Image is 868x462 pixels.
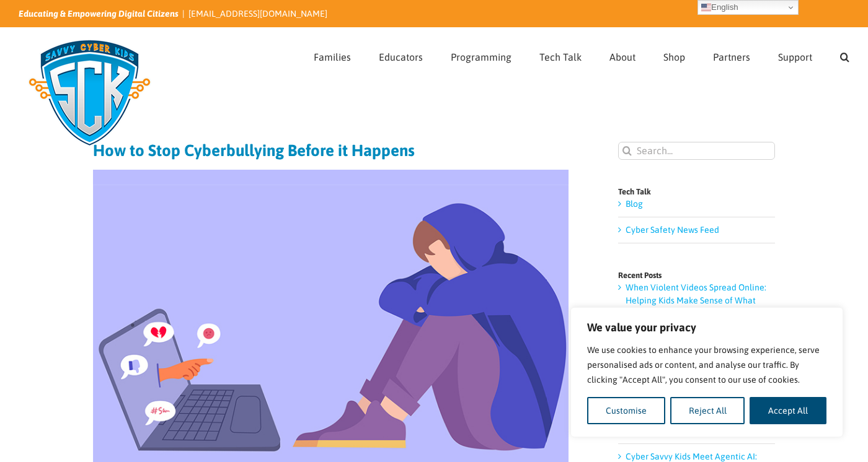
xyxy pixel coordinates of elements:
[314,28,849,82] nav: Main Menu
[451,52,511,62] span: Programming
[618,142,636,160] input: Search
[93,142,569,159] h1: How to Stop Cyberbullying Before it Happens
[618,271,775,279] h4: Recent Posts
[750,397,826,424] button: Accept All
[188,9,327,19] a: [EMAIL_ADDRESS][DOMAIN_NAME]
[609,52,635,62] span: About
[19,31,161,155] img: Savvy Cyber Kids Logo
[314,52,351,62] span: Families
[379,52,423,62] span: Educators
[618,142,775,160] input: Search...
[609,28,635,82] a: About
[670,397,745,424] button: Reject All
[587,320,826,335] p: We value your privacy
[713,52,750,62] span: Partners
[451,28,511,82] a: Programming
[379,28,423,82] a: Educators
[19,9,179,19] i: Educating & Empowering Digital Citizens
[778,52,812,62] span: Support
[539,28,582,82] a: Tech Talk
[314,28,351,82] a: Families
[626,282,766,318] a: When Violent Videos Spread Online: Helping Kids Make Sense of What They See
[778,28,812,82] a: Support
[618,188,775,196] h4: Tech Talk
[701,2,711,12] img: en
[626,225,719,235] a: Cyber Safety News Feed
[663,28,685,82] a: Shop
[587,342,826,387] p: We use cookies to enhance your browsing experience, serve personalised ads or content, and analys...
[539,52,582,62] span: Tech Talk
[840,28,849,82] a: Search
[663,52,685,62] span: Shop
[626,199,643,209] a: Blog
[587,397,665,424] button: Customise
[713,28,750,82] a: Partners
